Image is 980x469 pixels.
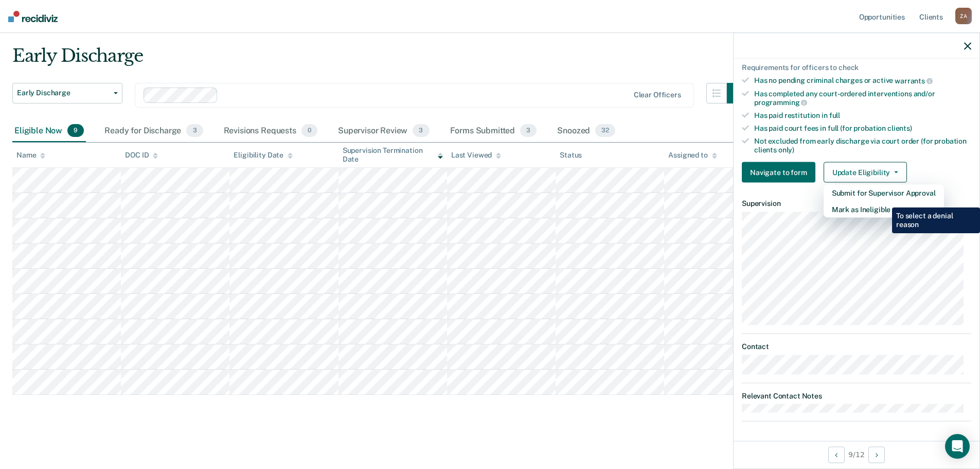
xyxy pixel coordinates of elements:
button: Previous Opportunity [828,446,845,463]
div: Last Viewed [451,151,501,160]
div: Revisions Requests [222,120,319,143]
div: Clear officers [634,91,681,99]
dt: Contact [742,342,971,351]
div: Supervision Termination Date [343,146,443,164]
span: warrants [895,77,933,85]
div: Forms Submitted [448,120,539,143]
div: Not excluded from early discharge via court order (for probation clients [754,136,971,154]
div: Has no pending criminal charges or active [754,76,971,85]
div: Has paid court fees in full (for probation [754,124,971,133]
span: programming [754,98,807,107]
span: 32 [595,124,615,137]
div: Eligibility Date [234,151,293,160]
dt: Relevant Contact Notes [742,391,971,400]
div: DOC ID [125,151,158,160]
img: Recidiviz [8,11,58,22]
span: 3 [413,124,429,137]
div: Name [16,151,45,160]
div: Eligible Now [12,120,86,143]
div: Assigned to [668,151,717,160]
div: Supervisor Review [336,120,432,143]
div: Requirements for officers to check [742,63,971,72]
button: Next Opportunity [868,446,885,463]
div: Ready for Discharge [102,120,205,143]
span: 0 [301,124,317,137]
div: Has paid restitution in [754,111,971,120]
span: 9 [67,124,84,137]
button: Navigate to form [742,162,815,183]
div: Open Intercom Messenger [945,434,970,459]
div: Snoozed [555,120,617,143]
button: Submit for Supervisor Approval [824,185,944,201]
a: Navigate to form link [742,162,819,183]
dt: Supervision [742,199,971,208]
span: clients) [887,124,912,132]
span: 3 [520,124,537,137]
button: Update Eligibility [824,162,907,183]
span: full [829,111,840,119]
div: Z A [955,8,972,24]
div: Status [560,151,582,160]
button: Mark as Ineligible [824,201,944,218]
div: Has completed any court-ordered interventions and/or [754,89,971,107]
span: 3 [186,124,203,137]
div: 9 / 12 [734,441,979,468]
span: only) [778,145,794,153]
span: Early Discharge [17,89,110,97]
div: Early Discharge [12,45,747,75]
